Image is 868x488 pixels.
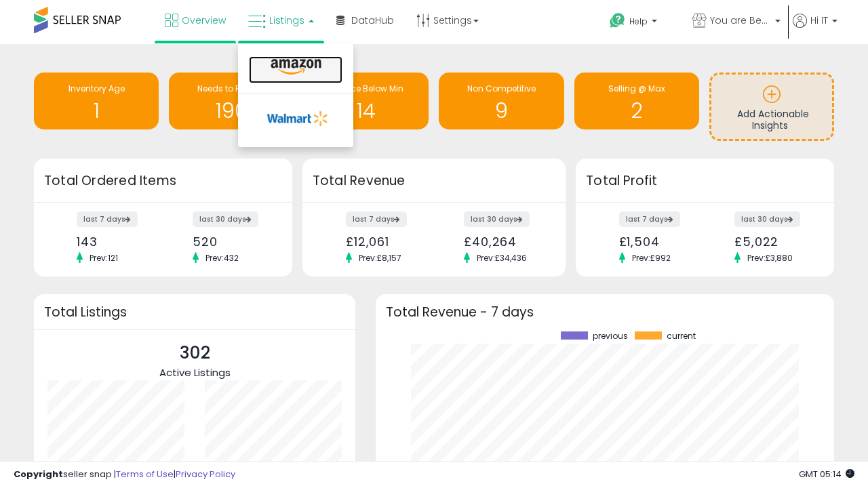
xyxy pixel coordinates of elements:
strong: Copyright [14,468,63,481]
a: Hi IT [793,14,837,44]
div: £1,504 [619,235,695,249]
a: Inventory Age 1 [34,73,159,129]
h1: 1 [41,100,152,122]
h3: Total Listings [44,307,345,317]
label: last 7 days [77,211,138,227]
label: last 7 days [346,211,407,227]
span: Needs to Reprice [197,83,266,94]
h1: 14 [311,100,422,122]
label: last 30 days [193,211,258,227]
h1: 9 [446,100,557,122]
i: Get Help [609,12,626,29]
a: Privacy Policy [176,468,235,481]
label: last 30 days [464,211,530,227]
span: previous [593,331,628,341]
span: Non Competitive [467,83,536,94]
label: last 7 days [619,211,680,227]
span: Prev: £992 [625,252,677,264]
a: Help [599,2,680,44]
p: 302 [159,340,231,366]
span: Prev: £3,880 [741,252,800,264]
h3: Total Revenue [313,171,555,190]
h3: Total Profit [586,171,824,190]
span: current [667,331,696,341]
h3: Total Ordered Items [44,171,282,190]
div: £5,022 [734,235,810,249]
span: Prev: £8,157 [352,252,408,264]
a: Non Competitive 9 [439,73,564,129]
div: seller snap | | [14,468,235,481]
span: Active Listings [159,365,231,380]
span: Inventory Age [68,83,125,94]
span: Listings [269,14,304,27]
span: Selling @ Max [608,83,665,94]
span: Prev: 432 [199,252,245,264]
h1: 190 [176,100,287,122]
span: DataHub [351,14,394,27]
span: Add Actionable Insights [737,107,809,133]
div: 520 [193,235,269,249]
span: Overview [182,14,226,27]
h1: 2 [581,100,692,122]
div: £12,061 [346,235,424,249]
span: BB Price Below Min [329,83,403,94]
span: Prev: 121 [83,252,125,264]
span: Prev: £34,436 [470,252,534,264]
span: Hi IT [810,14,828,27]
span: You are Beautiful ([GEOGRAPHIC_DATA]) [710,14,771,27]
a: Terms of Use [116,468,174,481]
span: 2025-10-13 05:14 GMT [799,468,854,481]
span: Help [629,16,648,27]
div: 143 [77,235,153,249]
a: Add Actionable Insights [711,75,832,139]
a: Needs to Reprice 190 [169,73,294,129]
h3: Total Revenue - 7 days [386,307,824,317]
label: last 30 days [734,211,800,227]
div: £40,264 [464,235,542,249]
a: Selling @ Max 2 [574,73,699,129]
a: BB Price Below Min 14 [304,73,429,129]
